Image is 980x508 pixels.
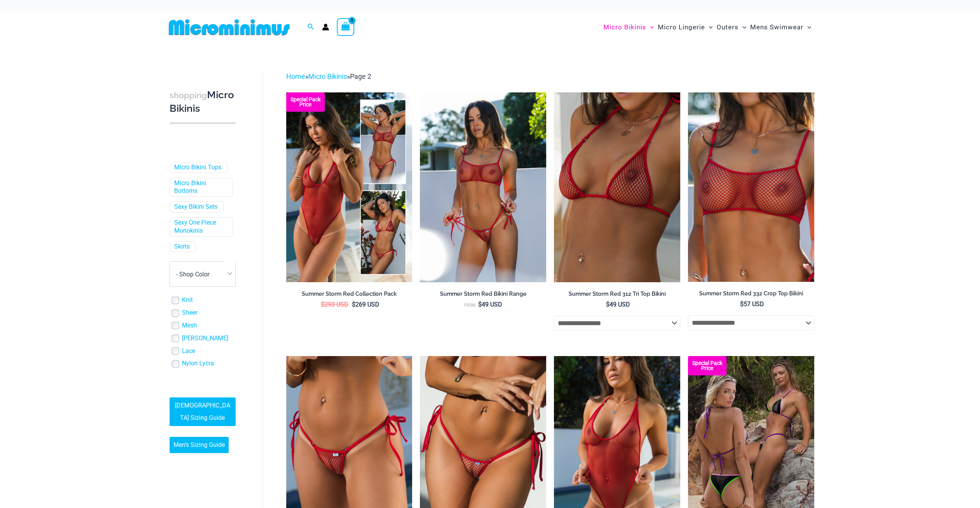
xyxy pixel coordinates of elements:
a: Men’s Sizing Guide [170,437,229,453]
a: Summer Storm Red 332 Crop Top 01Summer Storm Red 332 Crop Top 449 Thong 03Summer Storm Red 332 Cr... [688,92,814,282]
span: Menu Toggle [803,17,811,37]
span: Micro Bikinis [603,17,646,37]
span: Menu Toggle [646,17,654,37]
span: From: [464,303,476,308]
h2: Summer Storm Red Bikini Range [420,290,546,298]
a: Summer Storm Red 312 Tri Top 01Summer Storm Red 312 Tri Top 449 Thong 04Summer Storm Red 312 Tri ... [554,92,680,282]
a: Lace [182,347,195,355]
a: Summer Storm Red Collection Pack [286,290,413,300]
nav: Site Navigation [600,14,815,40]
a: Micro Bikini Tops [174,164,221,172]
span: $ [321,301,324,308]
span: $ [478,301,482,308]
span: Mens Swimwear [750,17,803,37]
a: Micro LingerieMenu ToggleMenu Toggle [656,15,715,39]
a: Summer Storm Red 312 Tri Top Bikini [554,290,680,300]
a: Skirts [174,243,190,251]
span: - Shop Color [170,261,236,287]
a: Summer Storm Red Collection Pack F Summer Storm Red Collection Pack BSummer Storm Red Collection ... [286,92,413,282]
a: Summer Storm Red Bikini Range [420,290,546,300]
span: Page 2 [350,72,371,80]
a: Micro Bikini Bottoms [174,179,227,196]
span: Menu Toggle [705,17,713,37]
a: Knit [182,296,193,304]
h3: Micro Bikinis [170,89,236,115]
a: Nylon Lycra [182,360,214,368]
bdi: 57 USD [740,300,764,308]
bdi: 49 USD [478,301,502,308]
a: Sheer [182,309,197,317]
bdi: 49 USD [606,301,630,308]
a: View Shopping Cart, empty [337,18,355,36]
a: Sexy Bikini Sets [174,203,217,211]
img: Summer Storm Red Collection Pack F [286,92,413,282]
a: Micro Bikinis [308,72,347,80]
span: $ [352,301,355,308]
bdi: 293 USD [321,301,348,308]
span: Micro Lingerie [658,17,705,37]
a: Sexy One Piece Monokinis [174,219,227,235]
span: - Shop Color [176,271,209,278]
a: Micro BikinisMenu ToggleMenu Toggle [601,15,656,39]
h2: Summer Storm Red Collection Pack [286,290,413,298]
a: Search icon link [307,22,314,32]
span: shopping [170,90,207,100]
a: Account icon link [322,24,329,31]
b: Special Pack Price [286,97,325,107]
img: MM SHOP LOGO FLAT [166,19,293,36]
img: Summer Storm Red 332 Crop Top 01 [688,92,814,282]
a: Home [286,72,305,80]
span: $ [606,301,610,308]
a: Mens SwimwearMenu ToggleMenu Toggle [748,15,813,39]
span: $ [740,300,744,308]
a: Mesh [182,322,197,330]
img: Summer Storm Red 332 Crop Top 449 Thong 02 [420,92,546,282]
a: OutersMenu ToggleMenu Toggle [715,15,748,39]
img: Summer Storm Red 312 Tri Top 01 [554,92,680,282]
h2: Summer Storm Red 312 Tri Top Bikini [554,290,680,298]
span: » » [286,72,371,80]
a: Summer Storm Red 332 Crop Top Bikini [688,290,814,300]
a: [PERSON_NAME] [182,334,228,343]
bdi: 269 USD [352,301,379,308]
a: [DEMOGRAPHIC_DATA] Sizing Guide [170,397,236,426]
span: Menu Toggle [739,17,746,37]
a: Summer Storm Red 332 Crop Top 449 Thong 02Summer Storm Red 332 Crop Top 449 Thong 03Summer Storm ... [420,92,546,282]
h2: Summer Storm Red 332 Crop Top Bikini [688,290,814,297]
b: Special Pack Price [688,361,727,371]
span: Outers [717,17,739,37]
